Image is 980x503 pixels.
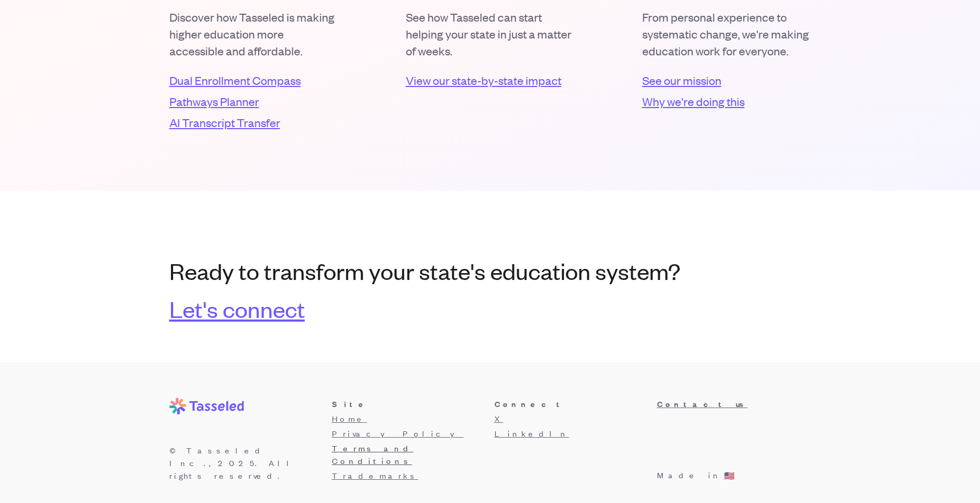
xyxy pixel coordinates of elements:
[494,413,503,424] a: X
[332,413,367,424] a: Home
[406,8,575,59] p: See how Tasseled can start helping your state in just a matter of weeks.
[169,114,338,131] a: AI Transcript Transfer
[724,469,735,482] p: 🇺🇸
[494,428,569,439] a: LinkedIn
[169,296,305,321] a: Let's connect
[406,72,575,89] a: View our state-by-state impact
[657,469,722,482] p: Made in
[169,72,338,89] a: Dual Enrollment Compass
[332,470,418,481] a: Trademarks
[642,72,811,89] a: See our mission
[642,93,811,110] a: Why we're doing this
[332,428,464,439] a: Privacy Policy
[169,8,338,59] p: Discover how Tasseled is making higher education more accessible and affordable.
[169,444,324,482] p: © Tasseled Inc., 2025 . All rights reserved.
[494,398,649,410] h3: Connect
[642,8,811,59] p: From personal experience to systematic change, we're making education work for everyone.
[332,398,486,410] h3: Site
[332,442,414,466] a: Terms and Conditions
[169,93,338,110] a: Pathways Planner
[169,258,811,283] h3: Ready to transform your state's education system?
[657,398,811,410] a: Contact us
